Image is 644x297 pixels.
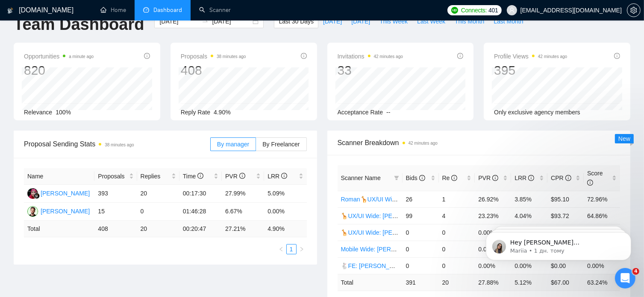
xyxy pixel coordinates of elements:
td: 0 [439,257,475,274]
span: LRR [515,175,534,181]
td: 01:46:28 [179,203,222,221]
td: Total [24,221,94,237]
td: 72.96% [584,191,620,207]
span: Time [183,173,203,180]
td: 64.86% [584,207,620,224]
th: Proposals [94,168,137,185]
span: Proposal Sending Stats [24,139,210,149]
div: 820 [24,62,94,79]
span: Invitations [338,51,403,61]
span: Reply Rate [181,109,210,116]
td: 391 [403,274,439,291]
td: 63.24 % [584,274,620,291]
time: 38 minutes ago [217,54,246,59]
button: Last Month [489,15,528,28]
td: 4 [439,207,475,224]
time: a minute ago [69,54,94,59]
span: info-circle [457,53,463,59]
a: 🐇FE: [PERSON_NAME] [341,262,409,269]
span: Re [442,175,458,181]
td: 6.67% [222,203,264,221]
td: 408 [94,221,137,237]
td: 4.90 % [264,221,306,237]
td: 00:17:30 [179,185,222,203]
span: Scanner Breakdown [338,137,620,148]
span: info-circle [239,173,245,179]
td: 393 [94,185,137,203]
span: Replies [141,172,170,181]
img: RV [27,206,38,217]
span: left [279,247,284,252]
td: 00:20:47 [179,221,222,237]
span: This Month [455,17,484,26]
span: user [509,7,515,13]
a: D[PERSON_NAME] [27,189,90,196]
td: 20 [439,274,475,291]
span: By Freelancer [262,141,300,148]
span: Only exclusive agency members [494,109,580,116]
span: Last Week [417,17,445,26]
span: Last 30 Days [279,17,314,26]
span: [DATE] [351,17,370,26]
td: 0.00% [264,203,306,221]
h1: Team Dashboard [14,15,144,35]
td: 5.12 % [511,274,547,291]
td: 26 [403,191,439,207]
span: filter [394,175,399,181]
span: Connects: [461,6,487,15]
div: 408 [181,62,246,79]
span: info-circle [492,175,498,181]
span: [DATE] [323,17,342,26]
td: 0 [403,257,439,274]
td: 27.88 % [475,274,511,291]
a: RV[PERSON_NAME] [27,207,90,214]
time: 38 minutes ago [105,143,134,147]
button: Last Week [412,15,450,28]
div: 395 [494,62,567,79]
span: info-circle [144,53,150,59]
td: 15 [94,203,137,221]
td: 0 [439,224,475,241]
td: $95.10 [547,191,584,207]
a: searchScanner [199,6,231,14]
td: $ 67.00 [547,274,584,291]
iframe: Intercom live chat [615,268,635,288]
td: Total [338,274,403,291]
span: New [618,135,630,142]
img: gigradar-bm.png [34,193,40,199]
td: 3.85% [511,191,547,207]
button: [DATE] [347,15,375,28]
span: Acceptance Rate [338,109,383,116]
th: Name [24,168,94,185]
span: Proposals [181,51,246,61]
button: This Week [375,15,412,28]
button: This Month [450,15,489,28]
span: 4.90% [214,109,231,116]
li: Next Page [297,244,307,254]
span: to [202,18,209,25]
span: info-circle [614,53,620,59]
span: Score [587,170,603,186]
span: info-circle [301,53,307,59]
span: info-circle [451,175,457,181]
time: 42 minutes ago [409,141,438,146]
div: 33 [338,62,403,79]
img: D [27,188,38,199]
time: 42 minutes ago [538,54,567,59]
span: info-circle [419,175,425,181]
span: Relevance [24,109,52,116]
input: End date [212,17,251,26]
a: homeHome [100,6,126,14]
span: This Week [379,17,408,26]
a: Roman🦒UX/UI Wide: [PERSON_NAME] 03/07 quest 22/09 [341,196,501,203]
li: 1 [286,244,297,254]
span: PVR [225,173,245,180]
span: Scanner Name [341,175,381,181]
img: upwork-logo.png [451,7,458,14]
span: Opportunities [24,51,94,61]
span: Hey [PERSON_NAME][EMAIL_ADDRESS][DOMAIN_NAME], Looks like your Upwork agency [PERSON_NAME] Design... [37,25,147,159]
span: Proposals [98,172,127,181]
iframe: Intercom notifications повідомлення [473,214,644,274]
button: Last 30 Days [274,15,318,28]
